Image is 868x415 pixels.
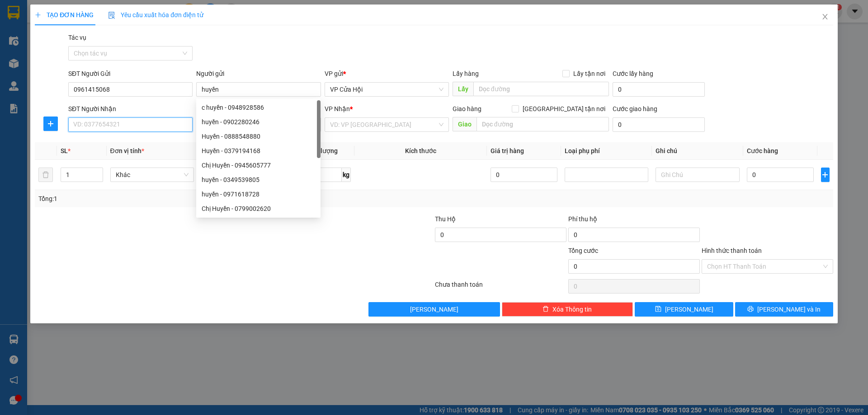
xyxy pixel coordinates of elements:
[108,11,203,19] span: Yêu cầu xuất hóa đơn điện tử
[405,147,436,154] span: Kích thước
[32,9,89,28] strong: HÃNG XE HẢI HOÀNG GIA
[568,247,598,254] span: Tổng cước
[23,30,98,47] span: 24 [PERSON_NAME] - Vinh - [GEOGRAPHIC_DATA]
[453,117,476,131] span: Giao
[202,117,315,127] div: huyền - 0902280246
[61,147,68,154] span: SL
[502,302,633,317] button: deleteXóa Thông tin
[202,103,315,112] div: c huyền - 0948928586
[613,70,653,77] label: Cước lấy hàng
[202,131,315,141] div: Huyền - 0888548880
[325,105,350,112] span: VP Nhận
[552,304,592,314] span: Xóa Thông tin
[434,280,567,295] div: Chưa thanh toán
[821,168,830,182] button: plus
[435,215,456,223] span: Thu Hộ
[453,105,481,112] span: Giao hàng
[196,129,321,144] div: Huyền - 0888548880
[196,201,321,216] div: Chị Huyền - 0799002620
[561,142,652,160] th: Loại phụ phí
[568,214,700,228] div: Phí thu hộ
[35,12,41,18] span: plus
[38,194,335,204] div: Tổng: 1
[613,82,705,97] input: Cước lấy hàng
[735,302,833,317] button: printer[PERSON_NAME] và In
[68,104,193,114] div: SĐT Người Nhận
[108,12,115,19] img: icon
[196,173,321,187] div: huyền - 0349539805
[35,11,94,19] span: TẠO ĐƠN HÀNG
[453,70,479,77] span: Lấy hàng
[812,5,838,30] button: Close
[68,69,193,79] div: SĐT Người Gửi
[196,187,321,201] div: huyền - 0971618728
[570,69,609,79] span: Lấy tận nơi
[305,147,337,154] span: Định lượng
[43,117,58,131] button: plus
[368,302,500,317] button: [PERSON_NAME]
[410,304,458,314] span: [PERSON_NAME]
[656,168,739,182] input: Ghi Chú
[202,204,315,214] div: Chị Huyền - 0799002620
[476,117,609,131] input: Dọc đường
[68,34,86,41] label: Tác vụ
[202,160,315,170] div: Chị Huyền - 0945605777
[665,304,713,314] span: [PERSON_NAME]
[24,59,97,68] strong: PHIẾU GỬI HÀNG
[491,147,524,154] span: Giá trị hàng
[202,175,315,185] div: huyền - 0349539805
[473,82,609,96] input: Dọc đường
[613,105,657,112] label: Cước giao hàng
[702,247,762,254] label: Hình thức thanh toán
[342,168,351,182] span: kg
[202,146,315,156] div: Huyền - 0379194168
[325,69,449,79] div: VP gửi
[747,306,754,313] span: printer
[330,83,443,96] span: VP Cửa Hội
[491,168,558,182] input: 0
[635,302,733,317] button: save[PERSON_NAME]
[453,82,473,96] span: Lấy
[202,189,315,199] div: huyền - 0971618728
[821,13,829,20] span: close
[519,104,609,114] span: [GEOGRAPHIC_DATA] tận nơi
[44,120,57,127] span: plus
[196,144,321,158] div: Huyền - 0379194168
[757,304,821,314] span: [PERSON_NAME] và In
[196,69,321,79] div: Người gửi
[613,117,705,132] input: Cước giao hàng
[652,142,743,160] th: Ghi chú
[99,51,165,60] span: VPCH1510250424
[196,100,321,115] div: c huyền - 0948928586
[821,171,829,178] span: plus
[542,306,549,313] span: delete
[655,306,661,313] span: save
[747,147,778,154] span: Cước hàng
[110,147,144,154] span: Đơn vị tính
[5,29,22,74] img: logo
[38,168,53,182] button: delete
[116,168,189,182] span: Khác
[196,115,321,129] div: huyền - 0902280246
[196,158,321,173] div: Chị Huyền - 0945605777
